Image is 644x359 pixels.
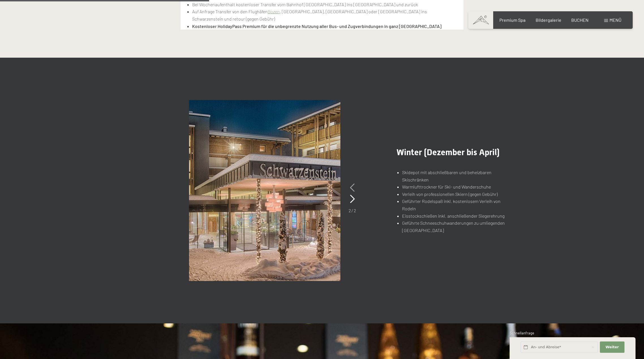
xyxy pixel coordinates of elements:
[402,191,515,198] li: Verleih von professionellen Skiern (gegen Gebühr)
[349,208,351,213] span: 2
[354,208,356,213] span: 2
[606,345,619,350] span: Weiter
[571,17,589,23] a: BUCHEN
[536,17,561,23] a: Bildergalerie
[402,169,515,183] li: Skidepot mit abschließbaren und beheizbaren Skischränken
[600,341,624,353] button: Weiter
[192,23,441,29] strong: Kostenloser HolidayPass Premium für die unbegrenzte Nutzung aller Bus- und Zugverbindungen in gan...
[402,219,515,234] li: Geführte Schneeschuhwanderungen zu umliegenden [GEOGRAPHIC_DATA]
[192,8,458,22] li: Auf Anfrage Transfer von den Flughäfen , [GEOGRAPHIC_DATA], [GEOGRAPHIC_DATA] oder [GEOGRAPHIC_DA...
[268,9,280,14] a: Bozen
[189,100,340,281] img: Im Top-Hotel in Südtirol all inclusive urlauben
[192,1,458,8] li: Bei Wochenaufenthalt kostenloser Transfer vom Bahnhof [GEOGRAPHIC_DATA] ins [GEOGRAPHIC_DATA] und...
[609,17,621,23] span: Menü
[402,212,515,220] li: Eisstockschießen inkl. anschließender Siegerehrung
[402,198,515,212] li: Geführter Rodelspaß inkl. kostenlosem Verleih von Rodeln
[499,17,525,23] a: Premium Spa
[510,331,534,335] span: Schnellanfrage
[396,147,500,157] span: Winter (Dezember bis April)
[402,183,515,191] li: Warmlufttrockner für Ski- und Wanderschuhe
[351,208,353,213] span: /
